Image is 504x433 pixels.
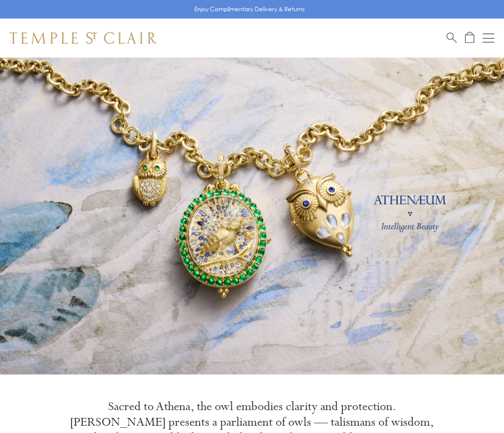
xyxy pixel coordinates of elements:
a: Search [447,32,457,44]
button: Open navigation [483,32,494,44]
a: Open Shopping Bag [465,32,474,44]
img: Temple St. Clair [10,32,157,44]
p: Enjoy Complimentary Delivery & Returns [194,4,305,14]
